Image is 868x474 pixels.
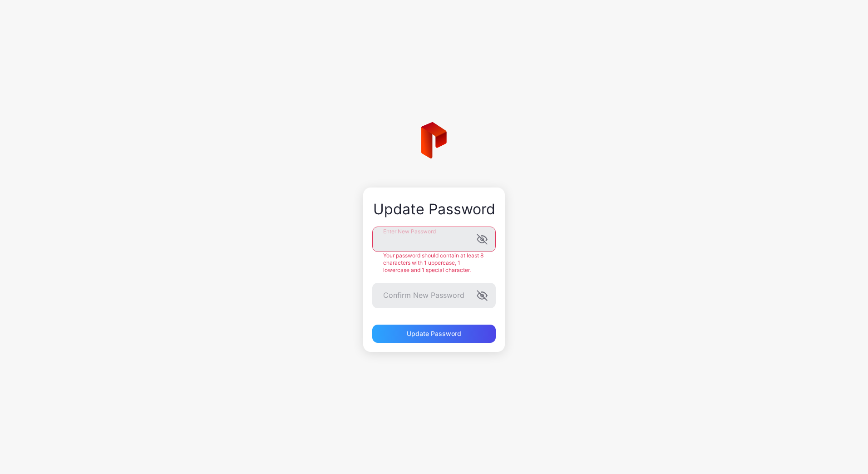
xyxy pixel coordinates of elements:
div: Your password should contain at least 8 characters with 1 uppercase, 1 lowercase and 1 special ch... [372,252,496,274]
button: Update Password [372,325,496,343]
button: Enter New Password [477,234,488,245]
div: Update Password [372,201,496,217]
div: Update Password [407,330,461,337]
button: Confirm New Password [477,290,488,301]
input: Confirm New Password [372,283,496,308]
input: Enter New Password [372,227,496,252]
